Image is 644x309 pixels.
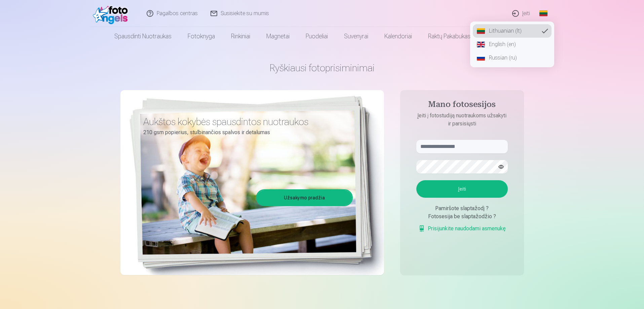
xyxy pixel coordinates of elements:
[473,24,552,38] a: Lithuanian (lt)
[376,27,420,46] a: Kalendoriai
[223,27,258,46] a: Rinkiniai
[473,38,552,51] a: English (en)
[416,213,508,221] div: Fotosesija be slaptažodžio ?
[258,27,298,46] a: Magnetai
[93,3,131,24] img: /fa2
[298,27,336,46] a: Puodeliai
[420,27,479,46] a: Raktų pakabukas
[106,27,180,46] a: Spausdinti nuotraukas
[416,204,508,213] div: Pamiršote slaptažodį ?
[416,180,508,198] button: Įeiti
[410,112,515,128] p: Įeiti į fotostudiją nuotraukoms užsakyti ir parsisiųsti
[143,116,348,128] h3: Aukštos kokybės spausdintos nuotraukos
[418,225,506,233] a: Prisijunkite naudodami asmenukę
[257,190,352,205] a: Užsakymo pradžia
[336,27,376,46] a: Suvenyrai
[473,51,552,65] a: Russian (ru)
[120,62,524,74] h1: Ryškiausi fotoprisiminimai
[410,100,515,112] h4: Mano fotosesijos
[470,22,554,67] nav: Global
[143,128,348,137] p: 210 gsm popierius, stulbinančios spalvos ir detalumas
[180,27,223,46] a: Fotoknyga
